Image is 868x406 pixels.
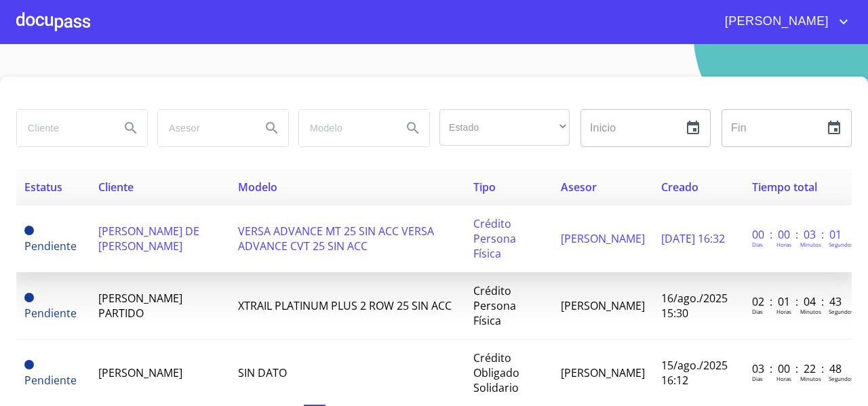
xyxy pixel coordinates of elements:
[715,11,852,33] button: account of current user
[238,365,287,380] span: SIN DATO
[800,375,821,382] p: Minutos
[561,298,645,313] span: [PERSON_NAME]
[752,375,763,382] p: Dias
[752,241,763,248] p: Dias
[473,283,516,328] span: Crédito Persona Física
[299,110,391,146] input: search
[776,375,791,382] p: Horas
[473,350,519,395] span: Crédito Obligado Solidario
[800,308,821,315] p: Minutos
[561,180,597,195] span: Asesor
[238,180,277,195] span: Modelo
[98,291,182,321] span: [PERSON_NAME] PARTIDO
[661,291,728,321] span: 16/ago./2025 15:30
[24,239,77,253] span: Pendiente
[98,180,134,195] span: Cliente
[561,365,645,380] span: [PERSON_NAME]
[473,180,496,195] span: Tipo
[24,293,34,302] span: Pendiente
[256,112,288,144] button: Search
[24,226,34,235] span: Pendiente
[473,216,516,261] span: Crédito Persona Física
[661,358,728,388] span: 15/ago./2025 16:12
[661,180,698,195] span: Creado
[17,110,109,146] input: search
[752,308,763,315] p: Dias
[776,241,791,248] p: Horas
[238,298,452,313] span: XTRAIL PLATINUM PLUS 2 ROW 25 SIN ACC
[439,109,570,146] div: ​
[24,360,34,369] span: Pendiente
[752,180,817,195] span: Tiempo total
[829,308,854,315] p: Segundos
[752,361,844,376] p: 03 : 00 : 22 : 48
[115,112,147,144] button: Search
[98,224,199,253] span: [PERSON_NAME] DE [PERSON_NAME]
[752,227,844,242] p: 00 : 00 : 03 : 01
[158,110,250,146] input: search
[561,231,645,246] span: [PERSON_NAME]
[752,294,844,309] p: 02 : 01 : 04 : 43
[829,241,854,248] p: Segundos
[800,241,821,248] p: Minutos
[24,180,62,195] span: Estatus
[24,306,77,321] span: Pendiente
[829,375,854,382] p: Segundos
[397,112,429,144] button: Search
[238,224,434,253] span: VERSA ADVANCE MT 25 SIN ACC VERSA ADVANCE CVT 25 SIN ACC
[776,308,791,315] p: Horas
[661,231,725,246] span: [DATE] 16:32
[98,365,182,380] span: [PERSON_NAME]
[715,11,835,33] span: [PERSON_NAME]
[24,373,77,388] span: Pendiente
